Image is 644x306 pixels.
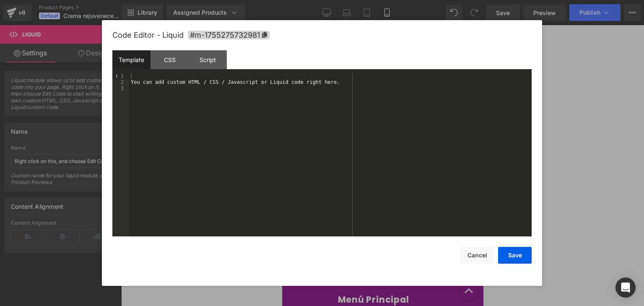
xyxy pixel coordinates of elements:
[615,277,636,298] div: Open Intercom Messenger
[188,31,270,39] span: Click to copy
[63,197,138,214] a: Add Single Section
[112,86,129,91] div: 3
[112,31,184,39] span: Code Editor - Liquid
[189,50,227,69] div: Script
[498,247,532,264] button: Save
[112,50,151,69] div: Template
[112,79,129,85] div: 2
[56,269,146,280] h2: Menú Principal
[151,50,189,69] div: CSS
[112,73,129,79] div: 1
[20,221,181,227] p: or Drag & Drop elements from left sidebar
[460,247,494,264] button: Cancel
[63,174,138,191] a: Explore Blocks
